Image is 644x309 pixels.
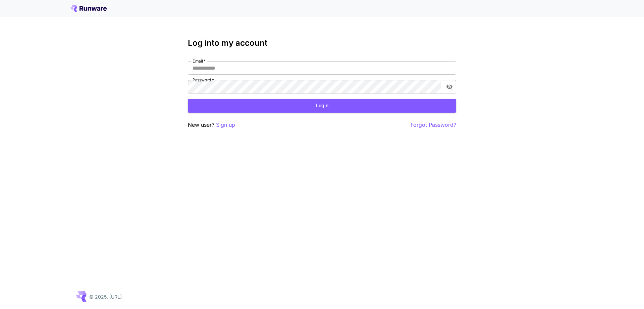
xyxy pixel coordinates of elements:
[216,121,235,129] button: Sign up
[443,81,455,93] button: toggle password visibility
[411,121,456,129] button: Forgot Password?
[188,38,456,48] h3: Log into my account
[188,121,235,129] p: New user?
[188,99,456,113] button: Login
[89,293,122,300] p: © 2025, [URL]
[193,77,214,83] label: Password
[193,58,206,64] label: Email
